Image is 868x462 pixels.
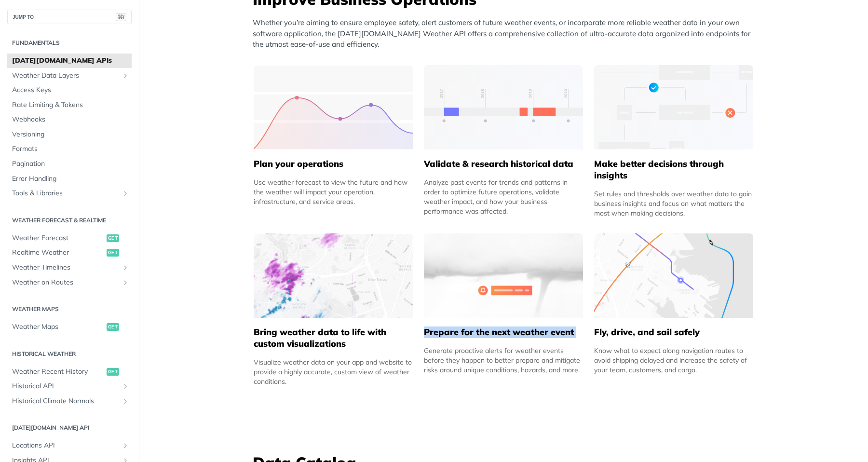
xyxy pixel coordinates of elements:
span: Weather Forecast [12,233,104,243]
button: Show subpages for Weather Data Layers [122,72,129,80]
span: Versioning [12,130,129,139]
img: 4463876-group-4982x.svg [254,233,413,318]
img: 994b3d6-mask-group-32x.svg [594,233,753,318]
a: Weather Forecastget [7,231,132,245]
span: get [107,234,119,242]
a: Webhooks [7,112,132,127]
a: Error Handling [7,172,132,186]
p: Whether you’re aiming to ensure employee safety, alert customers of future weather events, or inc... [253,17,759,50]
button: Show subpages for Historical Climate Normals [122,397,129,405]
span: Access Keys [12,85,129,95]
span: Error Handling [12,174,129,184]
a: Weather TimelinesShow subpages for Weather Timelines [7,260,132,275]
a: Rate Limiting & Tokens [7,98,132,112]
a: Locations APIShow subpages for Locations API [7,438,132,453]
a: Realtime Weatherget [7,245,132,260]
span: Weather Data Layers [12,71,119,81]
span: Tools & Libraries [12,189,119,198]
span: Weather Maps [12,322,104,332]
h2: Historical Weather [7,350,132,358]
img: 2c0a313-group-496-12x.svg [424,233,583,318]
span: Rate Limiting & Tokens [12,100,129,110]
a: Weather Recent Historyget [7,365,132,379]
a: Weather on RoutesShow subpages for Weather on Routes [7,275,132,290]
img: a22d113-group-496-32x.svg [594,65,753,149]
span: Locations API [12,441,119,450]
span: Historical Climate Normals [12,396,119,406]
span: Realtime Weather [12,248,104,258]
img: 39565e8-group-4962x.svg [254,65,413,149]
button: Show subpages for Historical API [122,382,129,390]
a: [DATE][DOMAIN_NAME] APIs [7,54,132,68]
h5: Fly, drive, and sail safely [594,326,753,338]
h2: Weather Forecast & realtime [7,216,132,225]
span: ⌘/ [116,13,126,21]
a: Pagination [7,157,132,171]
span: Weather Recent History [12,367,104,377]
div: Know what to expect along navigation routes to avoid shipping delayed and increase the safety of ... [594,346,753,375]
a: Weather Data LayersShow subpages for Weather Data Layers [7,68,132,83]
span: Weather Timelines [12,263,119,272]
h2: Weather Maps [7,305,132,313]
button: Show subpages for Tools & Libraries [122,190,129,197]
a: Versioning [7,127,132,142]
div: Set rules and thresholds over weather data to gain business insights and focus on what matters th... [594,189,753,218]
div: Visualize weather data on your app and website to provide a highly accurate, custom view of weath... [254,357,413,386]
span: get [107,323,119,331]
span: get [107,249,119,257]
a: Weather Mapsget [7,320,132,334]
h2: [DATE][DOMAIN_NAME] API [7,423,132,432]
a: Formats [7,142,132,156]
span: Webhooks [12,115,129,124]
span: Weather on Routes [12,278,119,287]
span: Formats [12,144,129,154]
a: Historical APIShow subpages for Historical API [7,379,132,394]
h5: Validate & research historical data [424,158,583,170]
span: [DATE][DOMAIN_NAME] APIs [12,56,129,66]
div: Generate proactive alerts for weather events before they happen to better prepare and mitigate ri... [424,346,583,375]
a: Access Keys [7,83,132,97]
img: 13d7ca0-group-496-2.svg [424,65,583,149]
span: Pagination [12,159,129,169]
div: Analyze past events for trends and patterns in order to optimize future operations, validate weat... [424,177,583,216]
a: Tools & LibrariesShow subpages for Tools & Libraries [7,186,132,201]
h5: Plan your operations [254,158,413,170]
span: get [107,368,119,376]
h5: Prepare for the next weather event [424,326,583,338]
h2: Fundamentals [7,39,132,47]
button: Show subpages for Weather on Routes [122,279,129,286]
span: Historical API [12,381,119,391]
button: JUMP TO⌘/ [7,10,132,24]
h5: Bring weather data to life with custom visualizations [254,326,413,350]
button: Show subpages for Weather Timelines [122,264,129,272]
div: Use weather forecast to view the future and how the weather will impact your operation, infrastru... [254,177,413,206]
button: Show subpages for Locations API [122,442,129,449]
a: Historical Climate NormalsShow subpages for Historical Climate Normals [7,394,132,408]
h5: Make better decisions through insights [594,158,753,181]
